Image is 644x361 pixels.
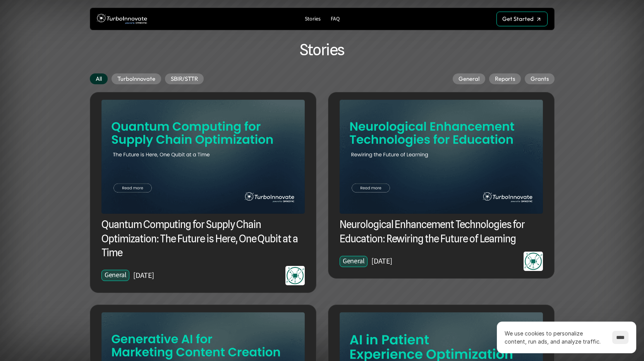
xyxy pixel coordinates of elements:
[302,14,324,24] a: Stories
[496,12,548,26] a: Get Started
[328,14,343,24] a: FAQ
[305,16,321,22] p: Stories
[331,16,340,22] p: FAQ
[505,329,605,346] p: We use cookies to personalize content, run ads, and analyze traffic.
[97,12,147,26] img: TurboInnovate Logo
[502,15,534,22] p: Get Started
